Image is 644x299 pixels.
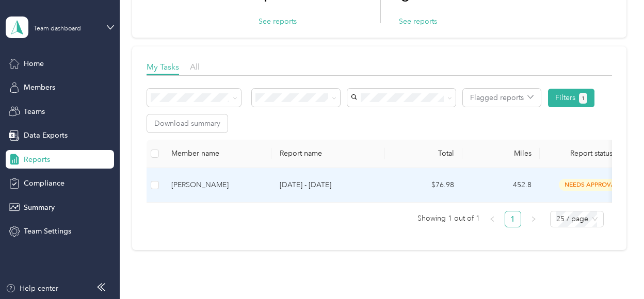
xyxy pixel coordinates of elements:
[171,179,263,191] div: [PERSON_NAME]
[463,89,541,107] button: Flagged reports
[385,168,462,203] td: $76.98
[417,211,480,226] span: Showing 1 out of 1
[550,211,604,227] div: Page Size
[24,106,45,117] span: Teams
[525,211,542,227] li: Next Page
[586,241,644,299] iframe: Everlance-gr Chat Button Frame
[505,211,521,227] li: 1
[147,62,179,72] span: My Tasks
[34,26,81,32] div: Team dashboard
[525,211,542,227] button: right
[484,211,501,227] li: Previous Page
[530,216,537,222] span: right
[280,179,377,191] p: [DATE] - [DATE]
[559,179,624,191] span: needs approval
[505,211,521,227] a: 1
[171,149,263,158] div: Member name
[24,226,71,237] span: Team Settings
[147,114,228,132] button: Download summary
[24,58,44,69] span: Home
[548,89,595,107] button: Filters1
[484,211,501,227] button: left
[24,154,50,165] span: Reports
[259,16,297,27] button: See reports
[489,216,495,222] span: left
[6,283,58,294] button: Help center
[462,168,540,203] td: 452.8
[471,149,532,158] div: Miles
[548,149,635,158] span: Report status
[24,82,55,93] span: Members
[190,62,200,72] span: All
[399,16,437,27] button: See reports
[163,140,271,168] th: Member name
[579,93,588,104] button: 1
[24,130,68,141] span: Data Exports
[393,149,454,158] div: Total
[271,140,385,168] th: Report name
[24,178,65,189] span: Compliance
[24,202,55,213] span: Summary
[556,211,598,227] span: 25 / page
[582,94,585,103] span: 1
